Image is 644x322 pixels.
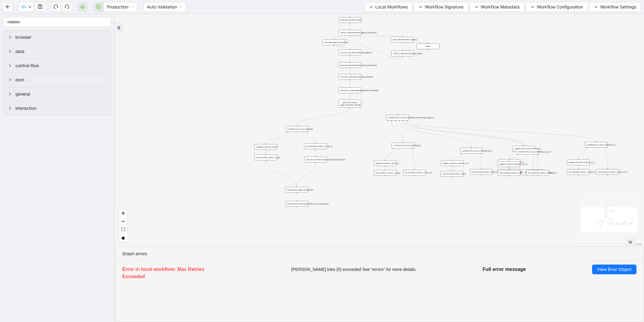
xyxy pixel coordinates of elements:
[8,78,12,82] span: right
[402,43,428,43] g: Edge from click_element:select_agency to delay:
[450,179,454,183] span: plus-circle
[338,87,361,93] div: refresh:to_reset_applied_pagination_changes
[339,100,361,108] div: wait_until_loaded: page_load_after_refresh
[413,149,414,169] g: Edge from conditions:if_no_docs_fetched__0 to init_workflow_metric:_cred_2__0
[119,234,127,242] button: toggle interactivity
[441,171,463,177] div: init_workflow_metric:cred_3plus-circle
[255,144,277,150] div: update_workflow_metric:
[567,160,590,165] div: update_workflow_metric:__1__1
[481,4,520,10] span: Workflow Metadata
[339,50,361,55] div: execute_workflow:select_the_agency
[35,2,45,12] button: save
[470,2,524,12] button: downWorkflow Metadata
[414,2,468,12] button: downWorkflow Signature
[338,17,361,23] div: execute_workflow:Login
[15,76,106,83] span: dom
[296,163,316,186] g: Edge from execute_workflow:download_write_main_flow to loop_iterator:agency_dropdown
[304,144,327,149] div: init_workflow_metric:_cred_1__0
[8,64,12,67] span: right
[537,4,583,10] span: Workflow Configuration
[8,106,12,110] span: right
[592,265,636,274] button: View Error Object
[407,121,528,148] g: Edge from conditions:init_workflow_metrics_according_to_user_id to conditions:if_no_docs_fetched_...
[3,73,111,87] div: dom
[531,5,534,9] span: down
[62,2,72,12] button: redo
[8,92,12,96] span: right
[295,195,299,199] span: plus-circle
[628,240,633,244] span: double-right
[589,2,641,12] button: downWorkflow Settings
[375,4,408,10] span: Local Workflows
[386,115,409,121] div: conditions:init_workflow_metrics_according_to_user_id
[119,217,127,226] button: zoom out
[3,59,111,73] div: control-flow
[3,101,111,115] div: interaction
[460,148,483,154] div: conditions:if_no_docs_fetched__0__0
[419,5,422,9] span: down
[266,161,297,186] g: Edge from init_workflow_metric:_cred_1 to loop_iterator:agency_dropdown
[295,209,299,213] span: plus-circle
[531,177,535,181] span: plus-circle
[334,46,350,49] g: Edge from loop_data:agency_dropdown to execute_workflow:select_the_agency
[339,74,361,80] div: execute_code:total_new_docs_list_test
[509,152,514,159] g: Edge from conditions:if_no_docs_fetched__1 to update_workflow_metric:__0
[8,50,12,53] span: right
[255,155,277,161] div: init_workflow_metric:_cred_1
[15,91,106,97] span: general
[322,40,345,45] div: loop_data:agency_dropdown
[8,35,12,39] span: right
[585,142,607,148] div: conditions:if_no_docs_fetched__0__1
[107,2,134,11] span: Production
[497,161,520,167] div: update_workflow_metric:__1__0__0
[425,4,463,10] span: Workflow Signature
[21,5,26,9] span: cloud-upload
[596,169,619,175] div: init_workflow_metric:_cred_2__0__0plus-circle
[285,201,308,207] div: execute_workflow:logout_flow_if_no_docs_to_pull
[441,171,463,177] div: init_workflow_metric:cred_3
[396,121,471,147] g: Edge from conditions:init_workflow_metrics_according_to_user_id to conditions:if_no_docs_fetched_...
[391,51,414,57] div: wait_for_element:dropdown_option
[392,121,403,142] g: Edge from conditions:init_workflow_metrics_according_to_user_id to conditions:if_no_docs_fetched__0
[3,2,13,12] button: arrow-left
[597,266,632,273] span: View Error Object
[15,105,106,112] span: interaction
[508,155,518,161] g: Edge from conditions:if_no_docs_fetched__0__0__0 to update_workflow_metric:__1__0__0
[498,159,521,165] div: update_workflow_metric:__0
[53,4,58,9] span: undo
[412,178,416,182] span: plus-circle
[65,4,69,9] span: redo
[338,62,361,68] div: execute_workflow:fetch_policy_documents
[594,5,598,9] span: down
[567,169,590,175] div: init_workflow_metric:_cred_2__1plus-circle
[122,250,636,257] div: Graph errors
[498,169,521,175] div: init_workflow_metric:_cred_1__1plus-circle
[147,2,182,11] span: Auto Validation
[403,50,428,50] g: Edge from delay: to wait_for_element:dropdown_option
[316,11,320,15] span: plus-circle
[498,170,520,176] div: init_workflow_metric:cred_3__1
[374,160,396,166] div: update_workflow_metric:__1
[15,34,106,41] span: browser
[15,48,106,55] span: data
[606,148,607,169] g: Edge from conditions:if_no_docs_fetched__0__1 to init_workflow_metric:_cred_2__0__0
[304,157,327,163] div: execute_workflow:download_write_main_flow
[470,169,493,175] div: init_workflow_metric:cred_3__0
[403,170,426,176] div: init_workflow_metric:_cred_2__0
[536,178,540,182] span: plus-circle
[512,146,535,151] div: conditions:if_no_docs_fetched__1
[383,178,387,182] span: plus-circle
[627,242,643,246] a: React Flow attribution
[606,177,610,181] span: plus-circle
[3,87,111,101] div: general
